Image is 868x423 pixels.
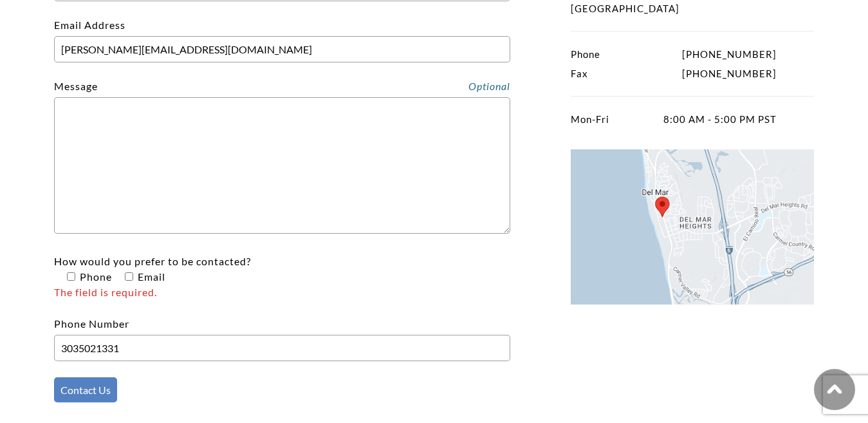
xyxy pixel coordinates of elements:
span: The field is required. [54,285,510,300]
img: Locate Weatherly on Google Maps. [571,149,814,305]
p: 8:00 AM - 5:00 PM PST [571,109,777,129]
span: Email [135,270,165,283]
p: [PHONE_NUMBER] [571,44,777,64]
span: Fax [571,64,588,83]
input: Email Address [54,36,510,62]
span: Phone [571,44,600,64]
input: Contact Us [54,377,117,402]
label: How would you prefer to be contacted? [54,255,510,300]
input: How would you prefer to be contacted? PhoneEmail [125,272,133,281]
label: Email Address [54,19,510,55]
label: Phone Number [54,317,510,354]
input: Phone Number [54,335,510,361]
span: Phone [77,270,112,283]
p: [PHONE_NUMBER] [571,64,777,83]
input: How would you prefer to be contacted? PhoneEmail [67,272,75,281]
label: Message [54,80,98,92]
